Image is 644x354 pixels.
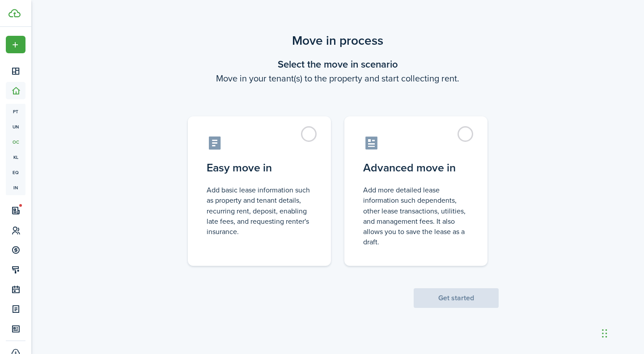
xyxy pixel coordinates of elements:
[6,104,25,119] a: pt
[177,31,499,50] scenario-title: Move in process
[6,149,25,165] a: kl
[363,185,469,247] control-radio-card-description: Add more detailed lease information such dependents, other lease transactions, utilities, and man...
[6,180,25,195] a: in
[177,57,499,72] wizard-step-header-title: Select the move in scenario
[6,134,25,149] a: oc
[599,311,644,354] iframe: Chat Widget
[207,185,312,237] control-radio-card-description: Add basic lease information such as property and tenant details, recurring rent, deposit, enablin...
[8,9,21,17] img: TenantCloud
[177,72,499,85] wizard-step-header-description: Move in your tenant(s) to the property and start collecting rent.
[602,320,607,347] div: Drag
[6,119,25,134] a: un
[6,165,25,180] a: eq
[207,160,312,176] control-radio-card-title: Easy move in
[363,160,469,176] control-radio-card-title: Advanced move in
[6,36,25,53] button: Open menu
